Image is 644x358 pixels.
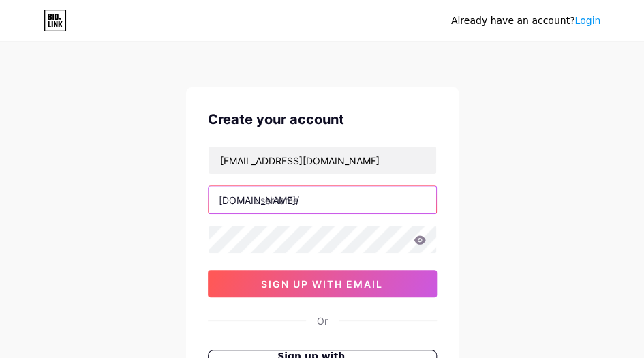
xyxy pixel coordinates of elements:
input: username [209,186,436,213]
span: sign up with email [261,278,383,290]
input: Email [209,147,436,174]
div: Already have an account? [451,14,600,28]
a: Login [574,15,600,26]
button: sign up with email [208,270,437,297]
div: [DOMAIN_NAME]/ [219,193,299,207]
div: Create your account [208,109,437,130]
div: Or [317,314,328,328]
